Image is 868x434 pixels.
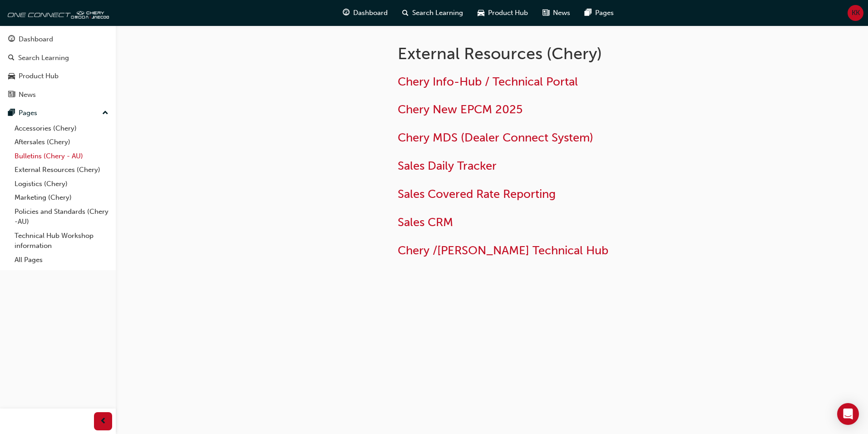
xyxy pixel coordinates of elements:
[470,4,535,22] a: car-iconProduct Hub
[553,8,570,18] span: News
[848,5,863,21] button: KK
[11,177,112,191] a: Logistics (Chery)
[19,34,53,45] div: Dashboard
[8,91,15,99] span: news-icon
[8,109,15,117] span: pages-icon
[11,163,112,177] a: External Resources (Chery)
[398,159,497,173] a: Sales Daily Tracker
[343,7,350,19] span: guage-icon
[852,8,860,18] span: KK
[19,108,37,118] div: Pages
[353,8,388,18] span: Dashboard
[488,8,528,18] span: Product Hub
[395,4,470,22] a: search-iconSearch Learning
[11,135,112,149] a: Aftersales (Chery)
[398,215,453,229] a: Sales CRM
[4,29,112,105] button: DashboardSearch LearningProduct HubNews
[8,35,15,44] span: guage-icon
[412,8,463,18] span: Search Learning
[4,31,112,48] a: Dashboard
[8,54,15,62] span: search-icon
[11,253,112,267] a: All Pages
[585,7,592,19] span: pages-icon
[837,403,859,425] div: Open Intercom Messenger
[577,4,621,22] a: pages-iconPages
[402,7,409,19] span: search-icon
[11,121,112,136] a: Accessories (Chery)
[102,107,108,119] span: up-icon
[18,53,69,63] div: Search Learning
[398,243,608,257] a: Chery /[PERSON_NAME] Technical Hub
[398,44,695,64] h1: External Resources (Chery)
[398,187,556,201] a: Sales Covered Rate Reporting
[11,205,112,229] a: Policies and Standards (Chery -AU)
[398,102,523,116] a: Chery New EPCM 2025
[478,7,484,19] span: car-icon
[8,72,15,81] span: car-icon
[11,229,112,253] a: Technical Hub Workshop information
[595,8,614,18] span: Pages
[4,105,112,121] button: Pages
[542,7,549,19] span: news-icon
[11,191,112,205] a: Marketing (Chery)
[19,90,36,100] div: News
[11,149,112,163] a: Bulletins (Chery - AU)
[4,50,112,66] a: Search Learning
[5,4,109,22] img: oneconnect
[19,71,59,81] div: Product Hub
[398,75,578,89] a: Chery Info-Hub / Technical Portal
[100,416,107,427] span: prev-icon
[4,86,112,103] a: News
[335,4,395,22] a: guage-iconDashboard
[398,131,593,145] a: Chery MDS (Dealer Connect System)
[535,4,577,22] a: news-iconNews
[4,68,112,85] a: Product Hub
